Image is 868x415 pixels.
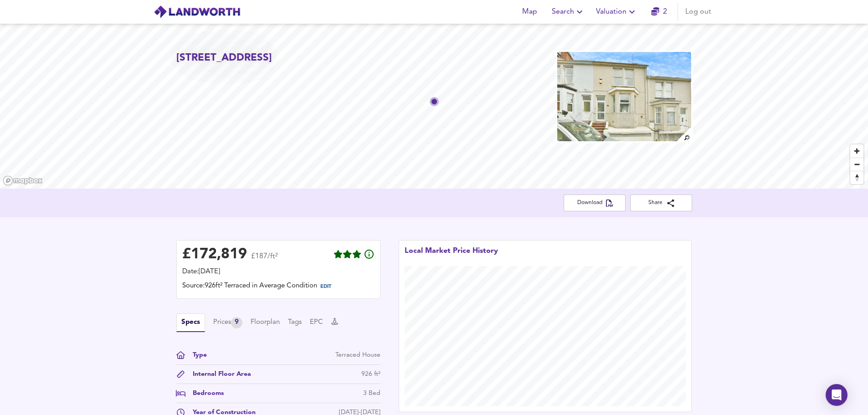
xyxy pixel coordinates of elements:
div: Local Market Price History [405,246,498,266]
div: 3 Bed [363,389,380,398]
span: Valuation [596,5,637,18]
button: Specs [176,313,205,332]
button: Floorplan [251,318,280,328]
img: property [556,51,692,142]
button: Reset bearing to north [850,171,863,184]
button: Share [630,195,692,211]
div: Bedrooms [185,389,224,398]
button: Search [548,3,589,21]
div: Internal Floor Area [185,369,251,379]
span: Share [637,198,685,208]
img: search [676,127,692,143]
button: Valuation [592,3,641,21]
div: Date: [DATE] [182,267,375,277]
button: Map [515,3,544,21]
span: EDIT [320,284,331,289]
h2: [STREET_ADDRESS] [176,51,272,65]
button: Download [564,195,626,211]
div: Terraced House [335,350,380,360]
div: Type [185,350,207,360]
span: Download [571,198,618,208]
button: Log out [682,3,715,21]
a: Mapbox homepage [3,175,43,186]
span: £187/ft² [251,253,278,266]
span: Zoom out [850,158,863,171]
span: Log out [685,5,711,18]
button: Zoom out [850,158,863,171]
a: 2 [651,5,667,18]
button: Tags [288,318,302,328]
div: 9 [231,317,242,328]
span: Map [519,5,541,18]
img: logo [154,5,241,19]
button: EPC [310,318,323,328]
button: 2 [645,3,674,21]
div: £ 172,819 [182,248,247,261]
button: Zoom in [850,144,863,158]
div: Source: 926ft² Terraced in Average Condition [182,281,375,293]
div: 926 ft² [361,369,380,379]
div: Open Intercom Messenger [826,384,847,406]
span: Search [552,5,585,18]
button: Prices9 [213,317,242,328]
div: Prices [213,317,242,328]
